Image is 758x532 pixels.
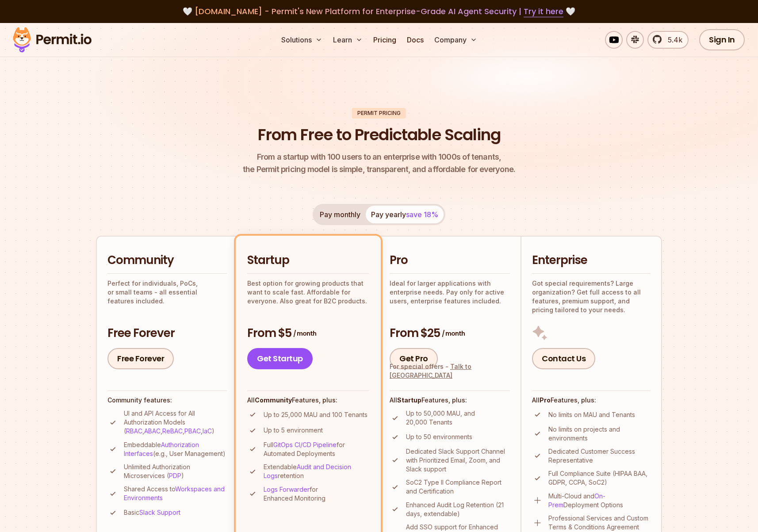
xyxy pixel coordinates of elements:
a: Audit and Decision Logs [264,463,351,479]
p: Dedicated Customer Success Representative [548,447,651,465]
a: Free Forever [107,348,174,369]
p: Unlimited Authorization Microservices ( ) [124,463,227,480]
a: Authorization Interfaces [124,441,199,457]
a: On-Prem [548,492,605,509]
p: Best option for growing products that want to scale fast. Affordable for everyone. Also great for... [247,279,369,306]
a: ReBAC [162,427,183,435]
h3: Free Forever [107,325,227,341]
h2: Startup [247,253,369,268]
p: Up to 25,000 MAU and 100 Tenants [264,410,368,419]
h2: Enterprise [532,253,651,268]
a: IaC [203,427,212,435]
p: Up to 50 environments [406,432,472,441]
p: Ideal for larger applications with enterprise needs. Pay only for active users, enterprise featur... [390,279,510,306]
p: Shared Access to [124,485,227,502]
p: Enhanced Audit Log Retention (21 days, extendable) [406,501,510,518]
a: 5.4k [647,31,689,49]
p: for Enhanced Monitoring [264,485,369,503]
h3: From $25 [390,325,510,341]
span: / month [293,329,316,338]
strong: Pro [540,396,551,404]
h3: From $5 [247,325,369,341]
a: GitOps CI/CD Pipeline [273,441,337,448]
a: RBAC [126,427,142,435]
button: Company [431,31,481,49]
span: [DOMAIN_NAME] - Permit's New Platform for Enterprise-Grade AI Agent Security | [195,6,563,17]
a: Contact Us [532,348,595,369]
a: Pricing [370,31,400,49]
p: Up to 5 environment [264,426,323,435]
p: SoC2 Type II Compliance Report and Certification [406,478,510,496]
p: Embeddable (e.g., User Management) [124,440,227,458]
a: Logs Forwarder [264,486,310,493]
a: PBAC [184,427,201,435]
div: 🤍 🤍 [21,5,737,18]
strong: Startup [397,396,421,404]
p: Multi-Cloud and Deployment Options [548,492,651,509]
a: ABAC [144,427,161,435]
span: 5.4k [662,34,682,45]
p: Full Compliance Suite (HIPAA BAA, GDPR, CCPA, SoC2) [548,469,651,487]
a: Get Pro [390,348,438,369]
h2: Pro [390,253,510,268]
h4: All Features, plus: [532,396,651,405]
p: Extendable retention [264,463,369,480]
div: For special offers - [390,362,510,380]
span: / month [442,329,465,338]
button: Learn [329,31,366,49]
h4: Community features: [107,396,227,405]
a: PDP [169,472,181,479]
p: Up to 50,000 MAU, and 20,000 Tenants [406,409,510,427]
p: Basic [124,508,180,517]
a: Get Startup [247,348,313,369]
p: UI and API Access for All Authorization Models ( , , , , ) [124,409,227,436]
a: Try it here [524,6,563,17]
p: Professional Services and Custom Terms & Conditions Agreement [548,514,651,532]
p: No limits on MAU and Tenants [548,410,635,419]
div: Permit Pricing [352,108,406,119]
h1: From Free to Predictable Scaling [258,124,501,146]
p: Got special requirements? Large organization? Get full access to all features, premium support, a... [532,279,651,314]
p: Full for Automated Deployments [264,440,369,458]
a: Sign In [699,29,745,50]
h4: All Features, plus: [390,396,510,405]
p: the Permit pricing model is simple, transparent, and affordable for everyone. [243,151,515,176]
strong: Community [255,396,292,404]
img: Permit logo [9,25,96,55]
button: Pay monthly [314,206,366,223]
p: Perfect for individuals, PoCs, or small teams - all essential features included. [107,279,227,306]
p: Dedicated Slack Support Channel with Prioritized Email, Zoom, and Slack support [406,447,510,474]
span: From a startup with 100 users to an enterprise with 1000s of tenants, [243,151,515,163]
a: Docs [403,31,427,49]
button: Solutions [278,31,326,49]
a: Slack Support [139,509,180,516]
h4: All Features, plus: [247,396,369,405]
h2: Community [107,253,227,268]
p: No limits on projects and environments [548,425,651,443]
